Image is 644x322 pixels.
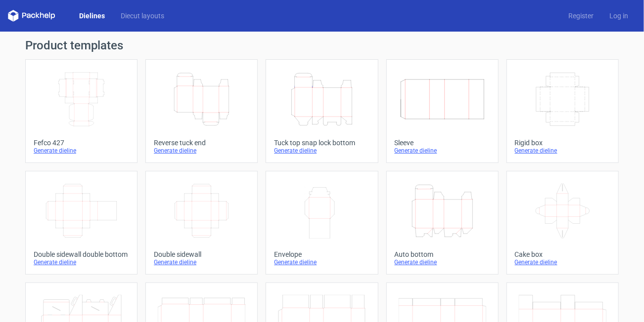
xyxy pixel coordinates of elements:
div: Generate dieline [34,258,129,266]
a: Register [560,11,601,21]
div: Envelope [274,250,369,258]
div: Generate dieline [274,258,369,266]
div: Fefco 427 [34,139,129,147]
a: Double sidewall double bottomGenerate dieline [25,171,138,275]
div: Generate dieline [34,147,129,155]
a: Reverse tuck endGenerate dieline [145,59,258,163]
a: Rigid boxGenerate dieline [506,59,619,163]
div: Double sidewall [154,250,249,258]
h1: Product templates [25,40,619,51]
a: Cake boxGenerate dieline [506,171,619,275]
a: EnvelopeGenerate dieline [266,171,378,275]
div: Tuck top snap lock bottom [274,139,369,147]
div: Rigid box [515,139,610,147]
div: Generate dieline [395,147,490,155]
a: Dielines [71,11,113,21]
div: Generate dieline [154,258,249,266]
div: Generate dieline [395,258,490,266]
div: Double sidewall double bottom [34,250,129,258]
div: Generate dieline [515,147,610,155]
a: Auto bottomGenerate dieline [386,171,499,275]
div: Reverse tuck end [154,139,249,147]
a: SleeveGenerate dieline [386,59,499,163]
a: Diecut layouts [113,11,172,21]
a: Log in [601,11,636,21]
a: Tuck top snap lock bottomGenerate dieline [266,59,378,163]
div: Generate dieline [154,147,249,155]
div: Cake box [515,250,610,258]
a: Fefco 427Generate dieline [25,59,138,163]
a: Double sidewallGenerate dieline [145,171,258,275]
div: Generate dieline [274,147,369,155]
div: Auto bottom [395,250,490,258]
div: Generate dieline [515,258,610,266]
div: Sleeve [395,139,490,147]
